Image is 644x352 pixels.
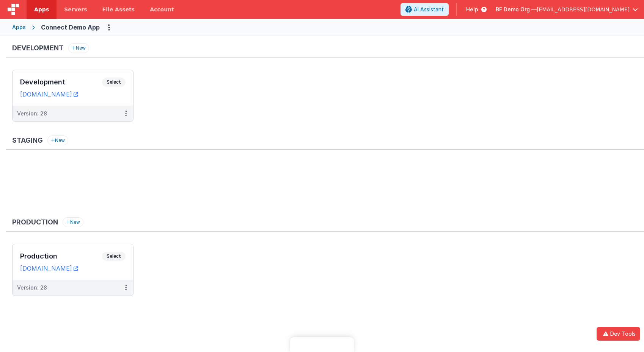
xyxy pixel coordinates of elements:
[496,6,537,13] span: BF Demo Org —
[102,6,135,13] span: File Assets
[20,252,102,260] h3: Production
[401,3,449,16] button: AI Assistant
[102,78,126,87] span: Select
[41,23,100,32] div: Connect Demo App
[47,136,68,145] button: New
[12,44,64,52] h3: Development
[17,284,47,291] div: Version: 28
[68,43,89,53] button: New
[64,6,87,13] span: Servers
[20,265,78,272] a: [DOMAIN_NAME]
[496,6,638,13] button: BF Demo Org — [EMAIL_ADDRESS][DOMAIN_NAME]
[466,6,478,13] span: Help
[12,218,58,226] h3: Production
[34,6,49,13] span: Apps
[20,78,102,86] h3: Development
[597,327,640,341] button: Dev Tools
[414,6,444,13] span: AI Assistant
[537,6,630,13] span: [EMAIL_ADDRESS][DOMAIN_NAME]
[12,137,43,144] h3: Staging
[102,252,126,261] span: Select
[20,90,78,98] a: [DOMAIN_NAME]
[17,110,47,117] div: Version: 28
[103,21,115,33] button: Options
[12,23,26,31] div: Apps
[63,217,83,227] button: New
